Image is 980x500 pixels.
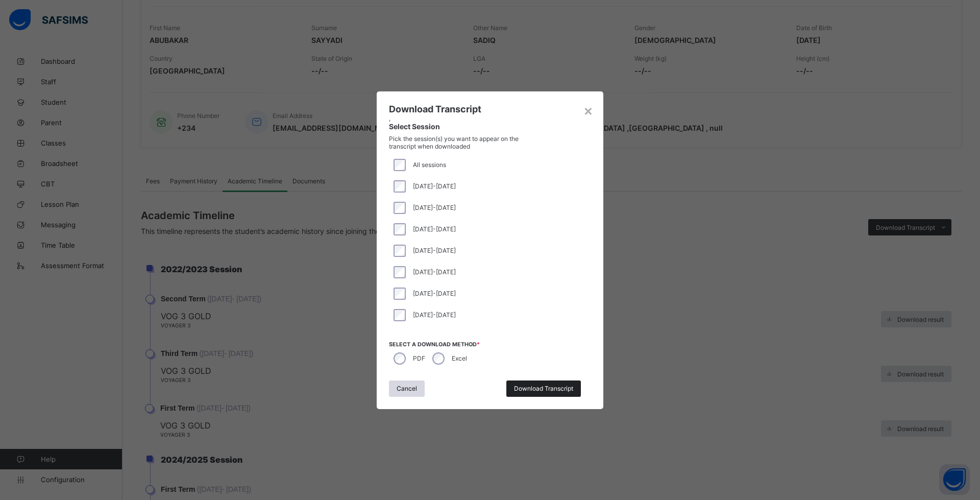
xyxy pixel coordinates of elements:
span: Download Transcript [389,104,481,114]
span: [DATE]-[DATE] [413,204,456,211]
label: PDF [413,354,425,362]
span: Select a download method [389,341,591,348]
span: [DATE]-[DATE] [413,247,456,254]
div: , [389,114,583,150]
span: [DATE]-[DATE] [413,268,456,276]
span: [DATE]-[DATE] [413,311,456,319]
span: [DATE]-[DATE] [413,225,456,233]
span: All sessions [413,161,446,169]
span: [DATE]-[DATE] [413,182,456,190]
label: Excel [452,354,467,362]
span: Pick the session(s) you want to appear on the transcript when downloaded [389,135,525,150]
span: Download Transcript [514,385,573,392]
span: [DATE]-[DATE] [413,290,456,297]
span: Select Session [389,122,583,131]
span: Cancel [397,385,417,392]
div: × [583,102,593,119]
